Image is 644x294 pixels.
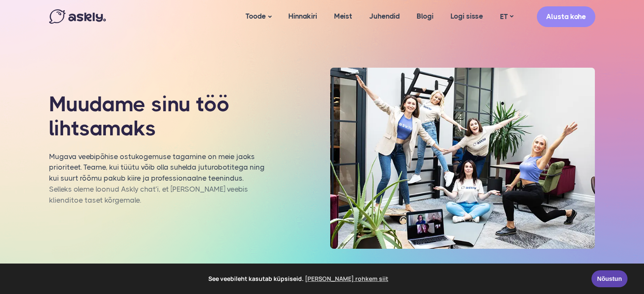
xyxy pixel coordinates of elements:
a: Nõustun [591,270,627,287]
p: Selleks oleme loonud Askly chat’i, et [PERSON_NAME] veebis klienditoe taset kõrgemale. [49,188,267,209]
p: Mugava veebipõhise ostukogemuse tagamine on meie jaoks prioriteet. Teame, kui tüütu võib olla suh... [49,151,267,184]
h1: Muudame sinu töö lihtsamaks [49,92,267,141]
a: Alusta kohe [537,6,595,27]
a: ET [492,11,522,23]
img: Askly [49,9,106,24]
a: learn more about cookies [304,272,390,285]
span: See veebileht kasutab küpsiseid. [12,272,586,285]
